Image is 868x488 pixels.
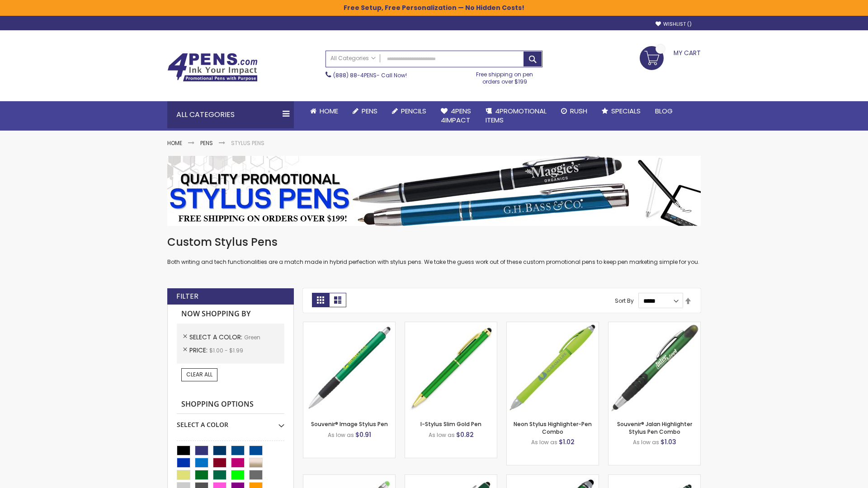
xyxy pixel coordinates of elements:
[167,235,701,266] div: Both writing and tech functionalities are a match made in hybrid perfection with stylus pens. We ...
[303,474,395,482] a: Islander Softy Gel with Stylus - ColorJet Imprint-Green
[660,437,676,446] span: $1.03
[167,235,701,249] h1: Custom Stylus Pens
[167,156,701,226] img: Stylus Pens
[303,101,345,121] a: Home
[167,139,182,147] a: Home
[181,368,217,381] a: Clear All
[362,106,377,116] span: Pens
[405,474,497,482] a: Custom Soft Touch® Metal Pens with Stylus-Green
[405,322,497,414] img: I-Stylus Slim Gold-Green
[176,291,198,301] strong: Filter
[609,322,700,329] a: Souvenir® Jalan Highlighter Stylus Pen Combo-Green
[167,101,294,128] div: All Categories
[648,101,680,121] a: Blog
[456,430,474,439] span: $0.82
[559,437,575,446] span: $1.02
[514,420,592,435] a: Neon Stylus Highlighter-Pen Combo
[326,51,380,66] a: All Categories
[303,322,395,414] img: Souvenir® Image Stylus Pen-Green
[333,71,377,79] a: (888) 88-4PENS
[478,101,554,131] a: 4PROMOTIONALITEMS
[554,101,594,121] a: Rush
[330,55,376,62] span: All Categories
[609,322,700,414] img: Souvenir® Jalan Highlighter Stylus Pen Combo-Green
[303,322,395,329] a: Souvenir® Image Stylus Pen-Green
[177,414,284,429] div: Select A Color
[570,106,587,116] span: Rush
[420,420,481,428] a: I-Stylus Slim Gold Pen
[441,106,471,125] span: 4Pens 4impact
[200,139,213,147] a: Pens
[611,106,641,116] span: Specials
[209,347,243,354] span: $1.00 - $1.99
[594,101,648,121] a: Specials
[617,420,692,435] a: Souvenir® Jalan Highlighter Stylus Pen Combo
[531,438,557,446] span: As low as
[177,395,284,414] strong: Shopping Options
[189,333,244,342] span: Select A Color
[405,322,497,329] a: I-Stylus Slim Gold-Green
[355,430,371,439] span: $0.91
[177,305,284,324] strong: Now Shopping by
[434,101,478,131] a: 4Pens4impact
[328,431,354,439] span: As low as
[231,139,264,147] strong: Stylus Pens
[656,21,692,28] a: Wishlist
[189,346,209,355] span: Price
[633,438,659,446] span: As low as
[655,106,673,116] span: Blog
[401,106,426,116] span: Pencils
[244,333,260,341] span: Green
[609,474,700,482] a: Colter Stylus Twist Metal Pen-Green
[385,101,434,121] a: Pencils
[507,474,599,482] a: Kyra Pen with Stylus and Flashlight-Green
[167,53,258,82] img: 4Pens Custom Pens and Promotional Products
[429,431,455,439] span: As low as
[186,371,212,378] span: Clear All
[311,420,388,428] a: Souvenir® Image Stylus Pen
[486,106,547,125] span: 4PROMOTIONAL ITEMS
[345,101,385,121] a: Pens
[320,106,338,116] span: Home
[312,293,329,307] strong: Grid
[507,322,599,414] img: Neon Stylus Highlighter-Pen Combo-Green
[507,322,599,329] a: Neon Stylus Highlighter-Pen Combo-Green
[615,297,634,305] label: Sort By
[467,67,543,85] div: Free shipping on pen orders over $199
[333,71,407,79] span: - Call Now!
